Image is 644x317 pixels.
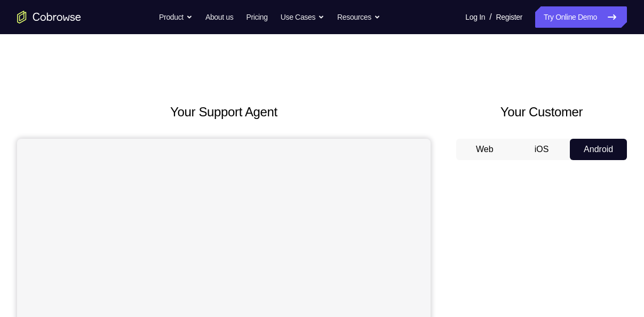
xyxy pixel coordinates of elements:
a: Try Online Demo [535,6,627,28]
button: Resources [337,6,380,28]
a: Register [496,6,522,28]
h2: Your Customer [456,102,627,122]
span: / [489,11,491,23]
a: Log In [465,6,485,28]
button: Android [570,139,627,160]
button: Web [456,139,513,160]
a: Go to the home page [17,11,81,23]
h2: Your Support Agent [17,102,431,122]
a: Pricing [246,6,267,28]
a: About us [205,6,233,28]
button: Use Cases [281,6,324,28]
button: iOS [513,139,570,160]
button: Product [159,6,193,28]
